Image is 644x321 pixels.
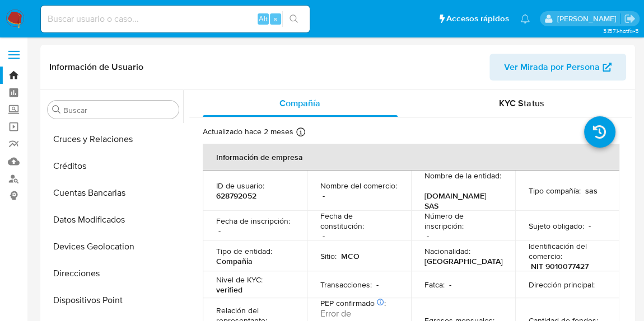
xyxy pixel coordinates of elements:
p: Sujeto obligado : [529,221,584,231]
p: ID de usuario : [216,181,264,191]
p: [GEOGRAPHIC_DATA] [424,256,503,266]
p: - [323,231,325,241]
a: Salir [624,13,636,25]
p: Nacionalidad : [424,246,470,256]
button: Devices Geolocation [43,233,183,260]
button: Direcciones [43,260,183,287]
span: Compañía [279,97,320,110]
a: Notificaciones [520,14,530,23]
p: Nombre de la entidad : [424,171,501,181]
p: Nombre del comercio : [320,181,397,191]
p: Nivel de KYC : [216,275,263,285]
p: verified [216,285,242,295]
p: leonardo.alvarezortiz@mercadolibre.com.co [557,13,620,24]
p: - [323,191,325,201]
p: - [449,280,451,290]
button: Créditos [43,153,183,180]
p: Número de inscripción : [424,211,502,231]
p: 628792052 [216,191,256,201]
p: Tipo compañía : [529,186,581,196]
p: Actualizado hace 2 meses [203,126,293,137]
p: Fecha de constitución : [320,211,398,231]
p: Compañia [216,256,253,266]
p: MCO [341,251,360,261]
span: s [274,13,277,24]
h1: Información de Usuario [49,62,143,73]
input: Buscar usuario o caso... [41,12,310,26]
p: [DOMAIN_NAME] SAS [424,191,497,211]
p: PEP confirmado : [320,298,386,308]
button: Ver Mirada por Persona [489,54,626,81]
p: Dirección principal : [529,280,595,290]
button: Cuentas Bancarias [43,180,183,206]
p: NIT 9010077427 [531,261,589,271]
span: Ver Mirada por Persona [504,54,600,81]
span: Alt [259,13,268,24]
span: KYC Status [499,97,544,110]
p: Identificación del comercio : [529,241,606,261]
button: Dispositivos Point [43,287,183,314]
button: search-icon [282,11,305,27]
p: - [589,221,591,231]
p: Sitio : [320,251,337,261]
input: Buscar [63,105,174,115]
span: Accesos rápidos [446,13,509,25]
button: Cruces y Relaciones [43,126,183,153]
p: Transacciones : [320,280,372,290]
p: - [427,231,429,241]
button: Buscar [52,105,61,114]
p: - [218,226,221,236]
p: sas [585,186,598,196]
th: Información de empresa [203,144,619,171]
p: Fatca : [424,280,445,290]
p: - [376,280,379,290]
button: Datos Modificados [43,206,183,233]
p: Fecha de inscripción : [216,216,290,226]
p: Tipo de entidad : [216,246,272,256]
